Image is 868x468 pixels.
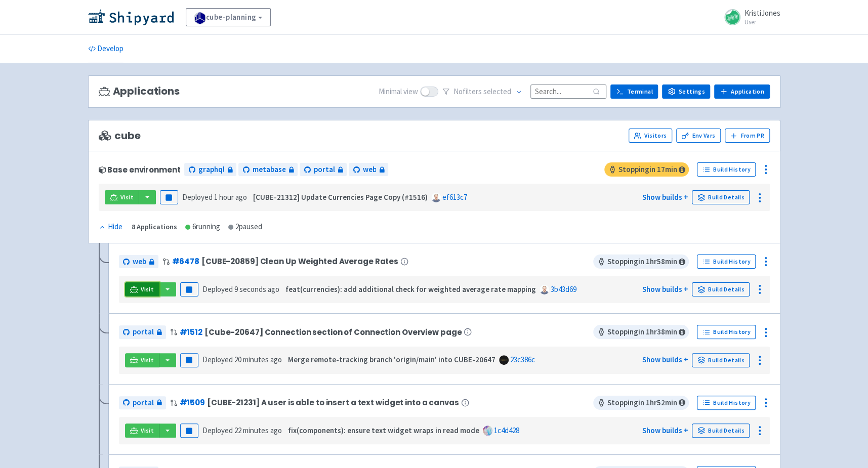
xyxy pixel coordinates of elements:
a: Build Details [692,423,750,438]
a: web [119,255,158,269]
a: 23c386c [510,355,535,364]
a: portal [300,163,347,177]
div: Base environment [99,165,181,174]
a: 3b43d69 [551,284,576,294]
a: Visit [125,353,159,367]
span: Visit [141,356,154,364]
span: Stopping in 1 hr 38 min [593,325,689,339]
a: Build History [697,325,756,339]
a: Build History [697,254,756,269]
a: Env Vars [676,129,721,143]
a: Build Details [692,282,750,296]
span: portal [133,397,154,409]
span: portal [133,326,154,338]
a: Develop [88,35,123,63]
a: Show builds + [642,426,688,435]
input: Search... [530,84,606,98]
a: web [349,163,388,177]
a: KristiJones User [718,9,780,25]
a: Visit [105,190,139,204]
span: cube [99,130,141,142]
a: #1509 [180,397,205,408]
time: 20 minutes ago [234,355,282,364]
a: #1512 [180,327,202,337]
span: Stopping in 1 hr 52 min [593,396,689,410]
button: Pause [160,190,178,204]
span: KristiJones [745,8,780,18]
span: graphql [198,164,224,176]
span: selected [483,87,511,96]
a: #6478 [172,256,199,267]
span: web [133,256,146,268]
a: Show builds + [642,355,688,364]
a: Build Details [692,190,750,204]
span: Visit [141,427,154,435]
span: Visit [141,285,154,293]
span: Stopping in 17 min [604,162,689,177]
a: Application [714,84,769,99]
time: 9 seconds ago [234,284,279,294]
a: Show builds + [642,284,688,294]
button: From PR [725,129,770,143]
a: portal [119,325,166,339]
small: User [745,19,780,25]
button: Pause [180,423,198,438]
span: [Cube-20647] Connection section of Connection Overview page [204,328,462,336]
div: 8 Applications [132,221,177,233]
span: No filter s [453,86,511,98]
div: 6 running [185,221,220,233]
button: Pause [180,282,198,296]
a: Settings [662,84,710,99]
a: Visitors [629,129,672,143]
time: 22 minutes ago [234,426,282,435]
span: web [362,164,376,176]
h3: Applications [99,86,180,97]
a: Visit [125,423,159,438]
strong: [CUBE-21312] Update Currencies Page Copy (#1516) [253,192,428,202]
a: Build Details [692,353,750,367]
button: Pause [180,353,198,367]
a: ef613c7 [442,192,467,202]
a: Terminal [610,84,658,99]
span: Minimal view [379,86,418,98]
span: [CUBE-21231] A user is able to insert a text widget into a canvas [207,398,459,407]
div: Hide [99,221,122,233]
span: Deployed [202,284,279,294]
span: Deployed [202,426,282,435]
span: Deployed [202,355,282,364]
strong: feat(currencies): add additional check for weighted average rate mapping [285,284,536,294]
span: portal [313,164,335,176]
a: metabase [238,163,298,177]
a: cube-planning [186,8,271,26]
span: [CUBE-20859] Clean Up Weighted Average Rates [201,257,398,266]
a: Show builds + [642,192,688,202]
a: Build History [697,162,756,177]
div: 2 paused [228,221,262,233]
span: Stopping in 1 hr 58 min [593,254,689,269]
span: Deployed [182,192,247,202]
a: portal [119,396,166,410]
button: Hide [99,221,123,233]
a: graphql [184,163,236,177]
img: Shipyard logo [88,9,174,25]
a: Visit [125,282,159,296]
a: 1c4d428 [494,426,519,435]
span: Visit [120,193,134,201]
strong: Merge remote-tracking branch 'origin/main' into CUBE-20647 [288,355,495,364]
span: metabase [252,164,285,176]
a: Build History [697,396,756,410]
time: 1 hour ago [214,192,247,202]
strong: fix(components): ensure text widget wraps in read mode [288,426,479,435]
